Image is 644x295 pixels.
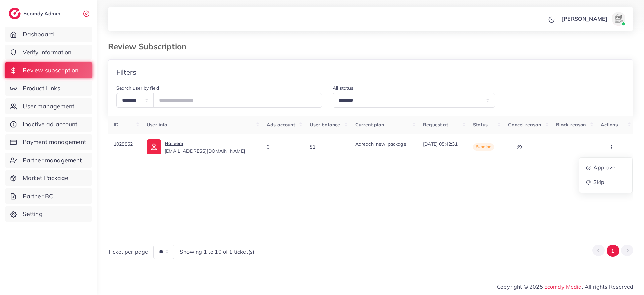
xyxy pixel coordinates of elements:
div: $1 [310,143,344,150]
a: Market Package [5,170,92,186]
span: Ads account [267,122,295,128]
span: User management [23,102,74,111]
span: Status [473,122,488,128]
a: Partner management [5,153,92,168]
p: [PERSON_NAME] [561,15,607,23]
a: Payment management [5,134,92,150]
a: logoEcomdy Admin [9,8,62,19]
span: Cancel reason [508,122,541,128]
span: Partner management [23,156,82,165]
img: avatar [612,12,625,26]
span: Copyright © 2025 [497,283,633,291]
a: Product Links [5,81,92,96]
img: logo [9,8,21,19]
h4: Filters [116,68,136,76]
span: Product Links [23,84,60,93]
span: Ticket per page [108,248,148,256]
h2: Ecomdy Admin [23,10,62,17]
span: Partner BC [23,192,53,201]
span: Payment management [23,138,86,146]
a: Dashboard [5,27,92,42]
span: Block reason [556,122,586,128]
span: Actions [601,122,618,128]
a: Inactive ad account [5,117,92,132]
p: Adreach_new_package [355,140,412,148]
span: Market Package [23,174,68,182]
button: Go to page 1 [607,245,619,257]
span: Dashboard [23,30,54,39]
span: Current plan [355,122,384,128]
a: Hareem[EMAIL_ADDRESS][DOMAIN_NAME] [165,139,245,154]
a: User management [5,98,92,114]
span: ID [114,122,119,128]
span: Showing 1 to 10 of 1 ticket(s) [180,248,254,256]
span: User info [147,122,167,128]
span: [EMAIL_ADDRESS][DOMAIN_NAME] [165,148,245,154]
span: User balance [310,122,340,128]
p: [DATE] 05:42:31 [423,140,462,148]
a: [PERSON_NAME]avatar [558,12,628,26]
a: Review subscription [5,62,92,78]
a: Partner BC [5,188,92,204]
p: Hareem [165,139,245,147]
div: 0 [267,143,299,150]
a: Setting [5,206,92,222]
span: Inactive ad account [23,120,78,129]
span: Review subscription [23,66,79,75]
h3: Review Subscription [108,42,192,51]
span: Request at [423,122,448,128]
span: Skip [593,179,604,185]
a: Ecomdy Media [544,283,582,290]
p: 1028852 [114,140,136,148]
label: Search user by field [116,85,159,91]
label: All status [333,85,354,91]
span: Approve [593,164,615,171]
span: Pending [473,143,494,151]
span: Setting [23,210,43,218]
span: Verify information [23,48,72,57]
img: ic-user-info.36bf1079.svg [147,139,161,154]
a: Verify information [5,45,92,60]
ul: Pagination [592,245,633,257]
span: , All rights Reserved [582,283,633,291]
